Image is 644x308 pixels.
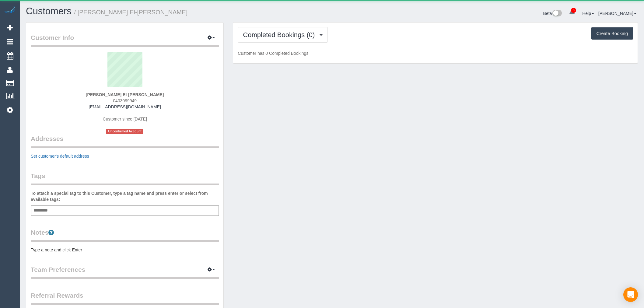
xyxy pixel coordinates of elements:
legend: Tags [31,171,219,185]
legend: Notes [31,228,219,242]
span: 0403099949 [113,98,137,103]
label: To attach a special tag to this Customer, type a tag name and press enter or select from availabl... [31,190,219,202]
a: Set customer's default address [31,154,89,159]
a: 5 [566,6,578,19]
small: / [PERSON_NAME] El-[PERSON_NAME] [74,9,188,16]
span: Customer since [DATE] [103,117,147,121]
span: Unconfirmed Account [106,129,143,134]
strong: [PERSON_NAME] El-[PERSON_NAME] [86,92,164,97]
a: [PERSON_NAME] [598,11,636,16]
legend: Team Preferences [31,265,219,279]
a: Help [582,11,594,16]
span: Completed Bookings (0) [243,31,318,39]
button: Create Booking [591,27,633,40]
pre: Type a note and click Enter [31,247,219,253]
p: Customer has 0 Completed Bookings [238,50,633,56]
a: Beta [543,11,562,16]
legend: Customer Info [31,33,219,47]
img: Automaid Logo [4,6,16,15]
span: 5 [571,8,576,13]
a: Customers [26,6,72,16]
a: [EMAIL_ADDRESS][DOMAIN_NAME] [89,104,161,109]
div: Open Intercom Messenger [623,287,638,302]
img: New interface [552,10,562,18]
button: Completed Bookings (0) [238,27,328,43]
legend: Referral Rewards [31,291,219,305]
